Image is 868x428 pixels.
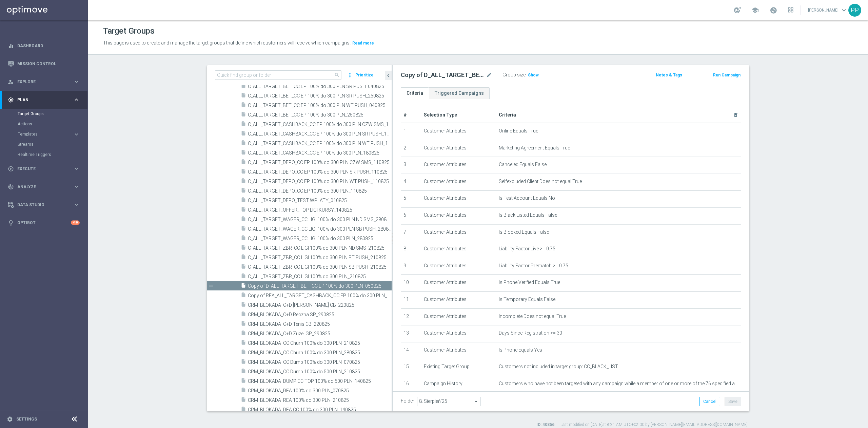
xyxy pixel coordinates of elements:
[241,397,246,405] i: insert_drive_file
[725,397,741,406] button: Save
[248,407,392,413] span: CRM_BLOKADA_REA CC 100% do 300 PLN_140825
[429,87,490,99] a: Triggered Campaigns
[401,157,421,174] td: 3
[18,111,71,117] a: Target Groups
[421,107,496,123] th: Selection Type
[499,162,547,167] span: Canceled Equals False
[8,184,73,190] div: Analyze
[241,188,246,195] i: insert_drive_file
[241,197,246,205] i: insert_drive_file
[536,422,554,428] label: ID: 40856
[241,168,246,176] i: insert_drive_file
[401,291,421,308] td: 11
[73,183,80,190] i: keyboard_arrow_right
[401,258,421,275] td: 9
[18,132,66,136] span: Templates
[241,83,246,91] i: insert_drive_file
[248,340,392,346] span: CRM_BLOKADA_CC Churn 100% do 300 PLN_210825
[17,185,73,189] span: Analyze
[699,397,720,406] button: Cancel
[8,166,14,172] i: play_circle_outline
[241,130,246,138] i: insert_drive_file
[499,297,555,302] span: Is Temporary Equals False
[8,97,14,103] i: gps_fixed
[499,381,738,387] span: Customers who have not been targeted with any campaign while a member of one or more of the 76 sp...
[248,131,392,137] span: C_ALL_TARGET_CASHBACK_CC EP 100% do 300 PLN SR PUSH_180825
[7,166,80,172] div: play_circle_outline Execute keyboard_arrow_right
[248,226,392,232] span: C_ALL_TARGET_WAGER_CC LIGI 100% do 300 PLN SB PUSH_280825
[248,150,392,156] span: C_ALL_TARGET_CASHBACK_CC EP 100% do 300 PLN_180825
[385,71,392,80] button: chevron_left
[241,321,246,328] i: insert_drive_file
[8,214,80,232] div: Optibot
[18,149,87,160] div: Realtime Triggers
[73,78,80,85] i: keyboard_arrow_right
[751,6,759,14] span: school
[8,55,80,73] div: Mission Control
[248,312,392,318] span: CRM_BLOKADA_C&#x2B;D Reczna SP_290825
[7,43,80,49] button: equalizer Dashboard
[73,201,80,208] i: keyboard_arrow_right
[421,258,496,275] td: Customer Attributes
[16,417,37,421] a: Settings
[401,241,421,258] td: 8
[18,132,73,136] div: Templates
[401,71,485,79] h2: Copy of D_ALL_TARGET_BET_CC EP 100% do 300 PLN_050825
[401,174,421,191] td: 4
[241,378,246,386] i: insert_drive_file
[840,6,848,14] span: keyboard_arrow_down
[401,123,421,140] td: 1
[248,274,392,280] span: C_ALL_TARGET_ZBR_CC LIGI 100% do 300 PLN_210825
[241,149,246,157] i: insert_drive_file
[248,397,392,403] span: CRM_BLOKADA_REA 100% do 300 PLN_210825
[71,220,80,225] div: +10
[421,359,496,376] td: Existing Target Group
[18,131,80,137] div: Templates keyboard_arrow_right
[401,325,421,342] td: 13
[499,212,557,218] span: Is Black Listed Equals False
[248,179,392,184] span: C_ALL_TARGET_DEPO_CC EP 100% do 300 PLN WT PUSH_110825
[241,159,246,167] i: insert_drive_file
[18,142,71,147] a: Streams
[8,202,73,208] div: Data Studio
[241,140,246,148] i: insert_drive_file
[421,308,496,325] td: Customer Attributes
[421,157,496,174] td: Customer Attributes
[248,84,392,89] span: C_ALL_TARGET_BET_CC EP 100% do 300 PLN SR PUSH_040825
[401,191,421,208] td: 5
[499,179,582,184] span: Selfexcluded Client Does not equal True
[241,359,246,367] i: insert_drive_file
[17,203,73,207] span: Data Studio
[17,37,80,55] a: Dashboard
[73,165,80,172] i: keyboard_arrow_right
[248,388,392,394] span: CRM_BLOKADA_REA 100% do 300 PLN_070825
[8,43,14,49] i: equalizer
[241,226,246,233] i: insert_drive_file
[241,254,246,262] i: insert_drive_file
[248,331,392,337] span: CRM_BLOKADA_C&#x2B;D Zuzel GP_290825
[241,406,246,414] i: insert_drive_file
[241,273,246,281] i: insert_drive_file
[421,376,496,393] td: Campaign History
[241,121,246,129] i: insert_drive_file
[7,97,80,103] button: gps_fixed Plan keyboard_arrow_right
[248,198,392,203] span: C_ALL_TARGET_DEPO_TEST WPLATY_010825
[7,220,80,226] div: lightbulb Optibot +10
[421,325,496,342] td: Customer Attributes
[241,111,246,119] i: insert_drive_file
[241,216,246,224] i: insert_drive_file
[499,128,538,134] span: Online Equals True
[421,140,496,157] td: Customer Attributes
[7,184,80,190] div: track_changes Analyze keyboard_arrow_right
[655,71,683,79] button: Notes & Tags
[18,119,87,129] div: Actions
[241,264,246,271] i: insert_drive_file
[241,387,246,395] i: insert_drive_file
[241,207,246,214] i: insert_drive_file
[241,92,246,100] i: insert_drive_file
[241,283,246,290] i: insert_drive_file
[248,188,392,194] span: C_ALL_TARGET_DEPO_CC EP 100% do 300 PLN_110825
[401,359,421,376] td: 15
